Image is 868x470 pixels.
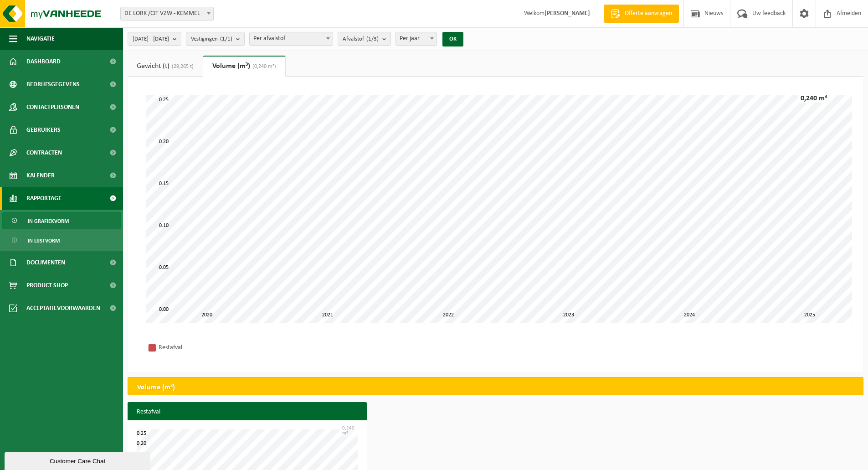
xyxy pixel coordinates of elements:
[128,56,203,77] a: Gewicht (t)
[26,50,61,73] span: Dashboard
[338,32,391,46] button: Afvalstof(1/3)
[366,36,379,42] count: (1/3)
[250,32,333,45] span: Per afvalstof
[191,32,232,46] span: Vestigingen
[26,73,80,96] span: Bedrijfsgegevens
[395,32,437,46] span: Per jaar
[340,425,358,437] div: 0,240 m³
[622,9,674,18] span: Offerte aanvragen
[26,251,65,274] span: Documenten
[26,27,55,50] span: Navigatie
[26,119,61,141] span: Gebruikers
[220,36,232,42] count: (1/1)
[121,7,213,20] span: DE LORK /CJT VZW - KEMMEL
[26,164,55,187] span: Kalender
[26,187,62,210] span: Rapportage
[133,32,169,46] span: [DATE] - [DATE]
[442,32,463,46] button: OK
[28,212,69,230] span: In grafiekvorm
[2,212,121,229] a: In grafiekvorm
[5,450,152,470] iframe: chat widget
[203,56,285,77] a: Volume (m³)
[159,342,277,353] div: Restafval
[128,377,184,398] h2: Volume (m³)
[544,10,590,17] strong: [PERSON_NAME]
[120,7,214,21] span: DE LORK /CJT VZW - KEMMEL
[26,274,68,297] span: Product Shop
[396,32,437,45] span: Per jaar
[250,64,276,69] span: (0,240 m³)
[28,232,60,249] span: In lijstvorm
[169,64,194,69] span: (29,265 t)
[186,32,245,46] button: Vestigingen(1/1)
[128,32,181,46] button: [DATE] - [DATE]
[343,32,379,46] span: Afvalstof
[249,32,333,46] span: Per afvalstof
[2,232,121,249] a: In lijstvorm
[26,141,62,164] span: Contracten
[798,94,829,103] div: 0,240 m³
[604,5,679,23] a: Offerte aanvragen
[26,96,79,119] span: Contactpersonen
[128,402,367,422] h3: Restafval
[26,297,100,320] span: Acceptatievoorwaarden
